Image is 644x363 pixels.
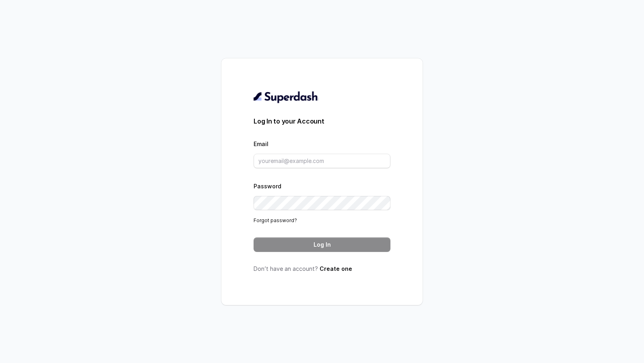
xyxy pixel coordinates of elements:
[254,217,297,223] a: Forgot password?
[254,265,390,273] p: Don’t have an account?
[254,237,390,252] button: Log In
[254,183,281,190] label: Password
[254,91,318,103] img: light.svg
[254,154,390,168] input: youremail@example.com
[254,116,390,126] h3: Log In to your Account
[320,265,352,272] a: Create one
[254,140,268,147] label: Email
